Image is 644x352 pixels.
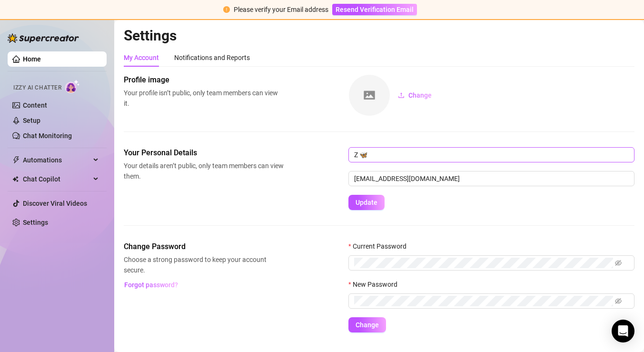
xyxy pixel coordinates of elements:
span: thunderbolt [12,156,20,164]
span: Change [356,321,379,329]
span: Your details aren’t public, only team members can view them. [124,161,284,181]
h2: Settings [124,27,634,45]
a: Chat Monitoring [23,132,72,140]
input: New Password [354,296,613,306]
div: Open Intercom Messenger [612,320,634,342]
div: Notifications and Reports [174,52,250,63]
img: logo-BBDzfeDw.svg [8,33,79,43]
span: Change [408,91,432,99]
span: Choose a strong password to keep your account secure. [124,254,284,275]
div: My Account [124,52,159,63]
button: Resend Verification Email [332,4,417,15]
span: exclamation-circle [223,6,230,13]
button: Update [348,195,385,210]
span: eye-invisible [615,298,622,304]
span: Your Personal Details [124,147,284,159]
img: Chat Copilot [12,176,19,182]
span: Resend Verification Email [336,6,414,13]
span: Chat Copilot [23,171,90,187]
span: Automations [23,152,90,168]
button: Change [348,317,386,332]
span: Izzy AI Chatter [13,83,61,92]
a: Home [23,55,41,63]
span: Update [356,199,377,206]
div: Please verify your Email address [234,4,328,15]
span: eye-invisible [615,260,622,266]
span: upload [398,92,405,99]
input: Current Password [354,258,613,268]
button: Forgot password? [124,277,178,292]
label: Current Password [348,241,413,251]
button: Change [390,88,439,103]
span: Your profile isn’t public, only team members can view it. [124,88,284,109]
input: Enter name [348,147,634,162]
a: Discover Viral Videos [23,200,87,207]
img: square-placeholder.png [349,75,390,116]
span: Profile image [124,74,284,86]
input: Enter new email [348,171,634,186]
a: Content [23,101,47,109]
a: Settings [23,219,48,226]
a: Setup [23,117,40,124]
span: Change Password [124,241,284,252]
span: Forgot password? [124,281,178,289]
img: AI Chatter [65,80,80,93]
label: New Password [348,279,404,290]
